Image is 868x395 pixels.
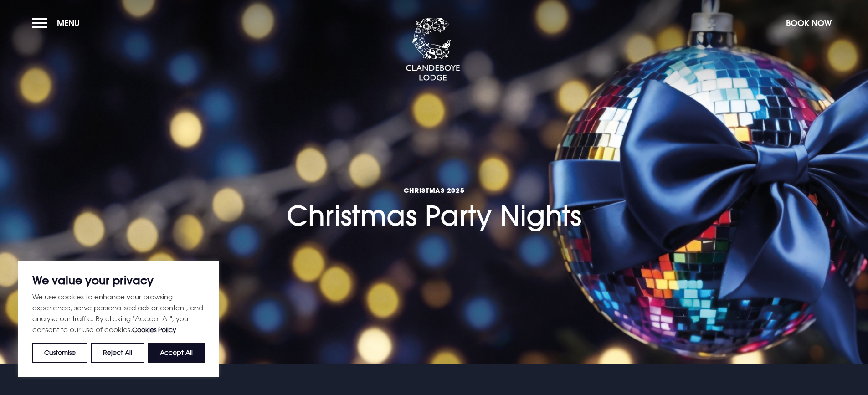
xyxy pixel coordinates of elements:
[32,343,87,363] button: Customise
[32,291,205,335] p: We use cookies to enhance your browsing experience, serve personalised ads or content, and analys...
[57,18,80,28] span: Menu
[18,261,219,377] div: We value your privacy
[32,13,84,33] button: Menu
[132,326,176,333] a: Cookies Policy
[781,13,836,33] button: Book Now
[287,137,581,232] h1: Christmas Party Nights
[406,18,460,82] img: Clandeboye Lodge
[91,343,144,363] button: Reject All
[32,275,205,286] p: We value your privacy
[148,343,205,363] button: Accept All
[287,186,581,195] span: Christmas 2025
